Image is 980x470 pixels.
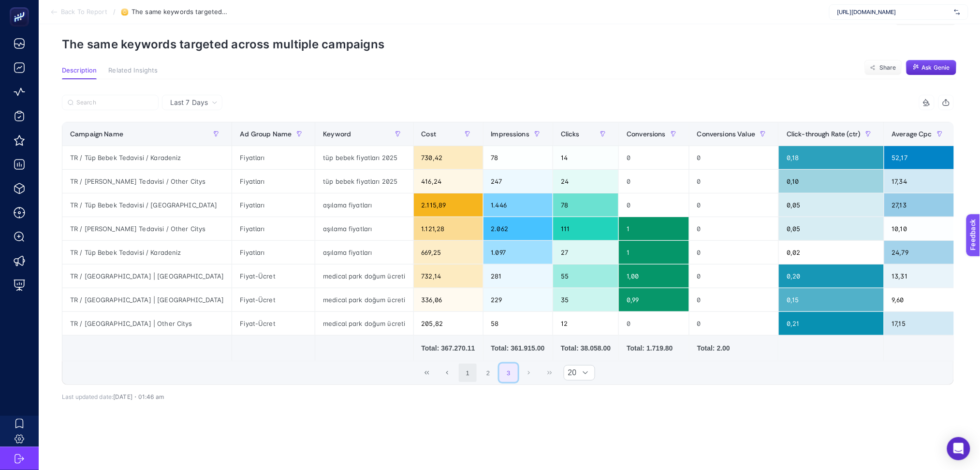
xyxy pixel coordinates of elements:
[619,288,689,311] div: 0,99
[414,146,483,169] div: 730,42
[619,146,689,169] div: 0
[483,312,553,335] div: 58
[884,241,956,264] div: 24,79
[113,393,164,400] span: [DATE]・01:46 am
[6,3,37,11] span: Feedback
[837,8,951,16] span: [URL][DOMAIN_NAME]
[787,130,860,138] span: Click-through Rate (ctr)
[315,146,413,169] div: tüp bebek fiyatları 2025
[619,170,689,193] div: 0
[906,60,957,75] button: Ask Genie
[922,64,950,72] span: Ask Genie
[414,193,483,217] div: 2.115,89
[779,241,883,264] div: 0,02
[779,312,883,335] div: 0,21
[697,130,755,138] span: Conversions Value
[113,8,116,15] span: /
[564,366,577,380] span: Rows per page
[62,312,232,335] div: TR / [GEOGRAPHIC_DATA] | Other Citys
[418,364,436,382] button: First Page
[483,217,553,240] div: 2.062
[892,130,933,138] span: Average Cpc
[689,146,778,169] div: 0
[954,7,960,17] img: svg%3e
[491,343,545,353] div: Total: 361.915.00
[561,130,580,138] span: Clicks
[232,146,315,169] div: Fiyatları
[232,170,315,193] div: Fiyatları
[170,98,208,107] span: Last 7 Days
[483,193,553,217] div: 1.446
[864,60,902,75] button: Share
[483,264,553,288] div: 281
[553,288,618,311] div: 35
[438,364,456,382] button: Previous Page
[414,170,483,193] div: 416,24
[884,170,956,193] div: 17,34
[619,217,689,240] div: 1
[459,364,477,382] button: 1
[553,146,618,169] div: 14
[689,193,778,217] div: 0
[947,437,970,460] div: Open Intercom Messenger
[689,241,778,264] div: 0
[62,264,232,288] div: TR / [GEOGRAPHIC_DATA] | [GEOGRAPHIC_DATA]
[232,193,315,217] div: Fiyatları
[422,130,437,138] span: Cost
[240,130,292,138] span: Ad Group Name
[315,241,413,264] div: aşılama fiyatları
[553,241,618,264] div: 27
[232,241,315,264] div: Fiyatları
[553,312,618,335] div: 12
[108,67,158,74] span: Related Insights
[62,67,97,74] span: Description
[108,67,158,79] button: Related Insights
[62,288,232,311] div: TR / [GEOGRAPHIC_DATA] | [GEOGRAPHIC_DATA]
[62,67,97,79] button: Description
[232,264,315,288] div: Fiyat-Ücret
[689,264,778,288] div: 0
[779,170,883,193] div: 0,10
[70,130,123,138] span: Campaign Name
[414,312,483,335] div: 205,82
[619,312,689,335] div: 0
[779,264,883,288] div: 0,20
[483,170,553,193] div: 247
[884,264,956,288] div: 13,31
[689,217,778,240] div: 0
[61,8,107,16] span: Back To Report
[779,146,883,169] div: 0,18
[414,217,483,240] div: 1.121,28
[315,170,413,193] div: tüp bebek fiyatları 2025
[483,146,553,169] div: 78
[627,130,666,138] span: Conversions
[689,312,778,335] div: 0
[884,312,956,335] div: 17,15
[619,264,689,288] div: 1,00
[62,241,232,264] div: TR / Tüp Bebek Tedavisi / Karadeniz
[62,37,957,51] p: The same keywords targeted across multiple campaigns
[315,288,413,311] div: medical park doğum ücreti
[232,312,315,335] div: Fiyat-Ücret
[414,288,483,311] div: 336,06
[414,264,483,288] div: 732,14
[483,288,553,311] div: 229
[561,343,611,353] div: Total: 38.058.00
[627,343,681,353] div: Total: 1.719.80
[232,217,315,240] div: Fiyatları
[132,8,228,16] span: The same keywords targeted across multiple campaigns
[483,241,553,264] div: 1.097
[553,264,618,288] div: 55
[499,364,518,382] button: 3
[553,193,618,217] div: 78
[884,193,956,217] div: 27,13
[779,193,883,217] div: 0,05
[62,146,232,169] div: TR / Tüp Bebek Tedavisi / Karadeniz
[689,288,778,311] div: 0
[879,64,896,72] span: Share
[884,217,956,240] div: 10,10
[553,170,618,193] div: 24
[779,217,883,240] div: 0,05
[62,170,232,193] div: TR / [PERSON_NAME] Tedavisi / Other Citys
[414,241,483,264] div: 669,25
